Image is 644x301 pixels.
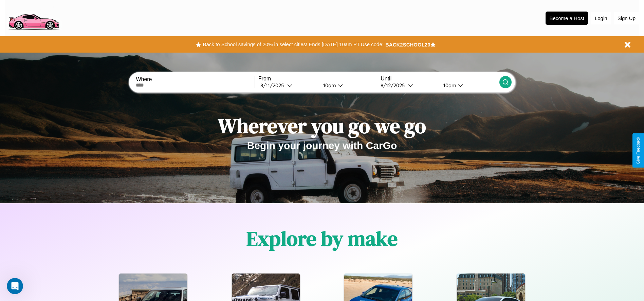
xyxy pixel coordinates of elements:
[201,40,385,49] button: Back to School savings of 20% in select cities! Ends [DATE] 10am PT.Use code:
[546,12,588,25] button: Become a Host
[614,12,639,24] button: Sign Up
[591,12,611,24] button: Login
[385,42,430,48] b: BACK2SCHOOL20
[636,137,641,164] div: Give Feedback
[320,82,338,89] div: 10am
[440,82,458,89] div: 10am
[381,76,499,82] label: Until
[381,82,408,89] div: 8 / 12 / 2025
[258,76,377,82] label: From
[7,278,23,294] iframe: Intercom live chat
[136,76,254,82] label: Where
[260,82,287,89] div: 8 / 11 / 2025
[258,82,318,89] button: 8/11/2025
[318,82,377,89] button: 10am
[246,225,398,252] h1: Explore by make
[5,3,62,32] img: logo
[438,82,499,89] button: 10am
